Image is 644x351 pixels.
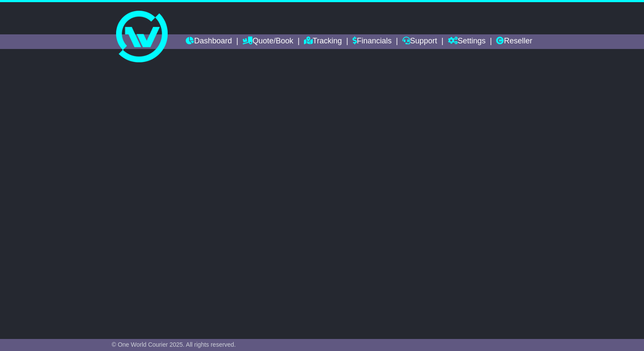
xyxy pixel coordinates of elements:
a: Tracking [304,34,342,49]
a: Reseller [496,34,532,49]
a: Support [402,34,437,49]
a: Settings [448,34,486,49]
a: Financials [353,34,392,49]
a: Dashboard [186,34,232,49]
a: Quote/Book [242,34,293,49]
span: © One World Courier 2025. All rights reserved. [112,341,236,348]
